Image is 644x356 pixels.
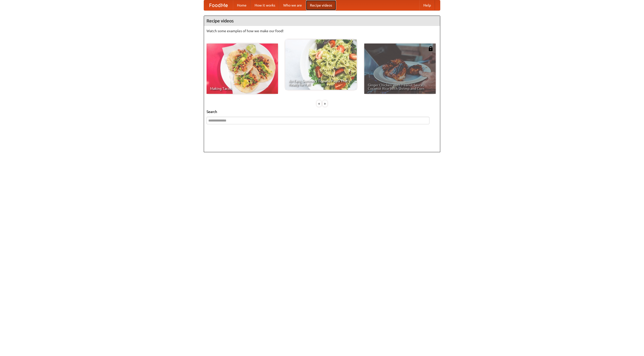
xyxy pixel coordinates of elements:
a: Recipe videos [306,0,336,10]
a: Making Tacos [207,44,278,94]
span: Making Tacos [210,87,274,90]
a: Help [419,0,435,10]
a: FoodMe [204,0,233,10]
div: » [323,100,327,107]
p: Watch some examples of how we make our food! [207,28,437,33]
a: How it works [251,0,279,10]
div: « [317,100,321,107]
span: An Easy, Summery Tomato Pasta That's Ready for Fall [289,79,353,86]
img: 483408.png [428,46,433,51]
a: Home [233,0,251,10]
a: Who we are [279,0,306,10]
a: An Easy, Summery Tomato Pasta That's Ready for Fall [285,39,357,90]
h5: Search [207,109,437,114]
h4: Recipe videos [204,16,440,26]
